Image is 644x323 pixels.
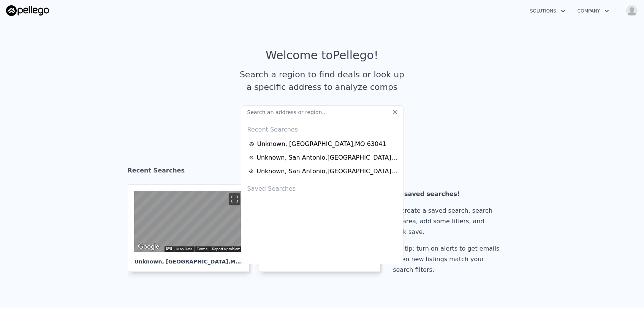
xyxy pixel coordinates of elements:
input: Search an address or region... [241,105,403,119]
div: Unknown , [GEOGRAPHIC_DATA] , MO 63041 [257,140,386,149]
img: Google [136,242,161,252]
img: Pellego [6,5,49,16]
button: Solutions [524,4,571,18]
div: Unknown , San Antonio , [GEOGRAPHIC_DATA] 78203 [256,167,397,176]
div: Welcome to Pellego ! [266,49,378,62]
div: Recent Searches [244,119,400,137]
a: Report a problem [212,247,241,251]
a: Unknown, [GEOGRAPHIC_DATA],MO 63041 [249,140,398,149]
div: Saved Searches [244,178,400,196]
div: Unknown , [GEOGRAPHIC_DATA] [134,252,243,265]
a: Terms (opens in new tab) [197,247,207,251]
button: Toggle fullscreen view [229,193,240,205]
button: Map Data [176,246,192,252]
a: Unknown, San Antonio,[GEOGRAPHIC_DATA] 78210 [249,153,398,162]
div: To create a saved search, search an area, add some filters, and click save. [393,205,502,237]
div: Unknown , San Antonio , [GEOGRAPHIC_DATA] 78210 [256,153,397,162]
a: Open this area in Google Maps (opens a new window) [136,242,161,252]
div: Search a region to find deals or look up a specific address to analyze comps [237,68,407,93]
a: Map Unknown, [GEOGRAPHIC_DATA],MO 63041 [128,184,255,272]
div: Street View [134,191,243,252]
img: avatar [626,5,638,17]
div: Recent Searches [128,160,517,184]
a: Unknown, San Antonio,[GEOGRAPHIC_DATA] 78203 [249,167,398,176]
div: No saved searches! [393,189,502,199]
button: Keyboard shortcuts [166,247,172,250]
button: Company [571,4,615,18]
span: , MO 63041 [228,259,261,265]
span: , [GEOGRAPHIC_DATA] 78210 [333,259,418,265]
div: Pro tip: turn on alerts to get emails when new listings match your search filters. [393,243,502,275]
div: Map [134,191,243,252]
